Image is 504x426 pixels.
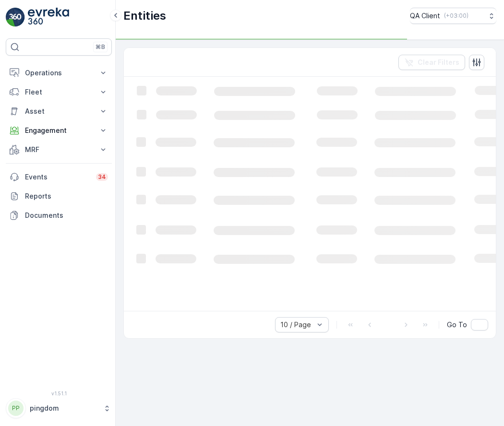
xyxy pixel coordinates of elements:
[123,8,166,24] p: Entities
[447,320,467,330] span: Go To
[6,390,112,396] span: v 1.51.1
[30,403,98,413] p: pingdom
[6,83,112,102] button: Fleet
[410,8,496,24] button: QA Client(+03:00)
[6,140,112,159] button: MRF
[6,63,112,83] button: Operations
[98,173,106,181] p: 34
[25,145,93,154] p: MRF
[25,172,90,182] p: Events
[6,121,112,140] button: Engagement
[8,401,24,416] div: PP
[6,102,112,121] button: Asset
[6,398,112,418] button: PPpingdom
[25,126,93,135] p: Engagement
[6,167,112,187] a: Events34
[28,8,69,27] img: logo_light-DOdMpM7g.png
[398,55,465,70] button: Clear Filters
[96,43,105,51] p: ⌘B
[410,11,440,21] p: QA Client
[444,12,468,20] p: ( +03:00 )
[25,191,108,201] p: Reports
[25,87,93,97] p: Fleet
[6,187,112,206] a: Reports
[6,8,25,27] img: logo
[418,58,459,67] p: Clear Filters
[6,206,112,225] a: Documents
[25,106,93,116] p: Asset
[25,211,108,220] p: Documents
[25,68,93,78] p: Operations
